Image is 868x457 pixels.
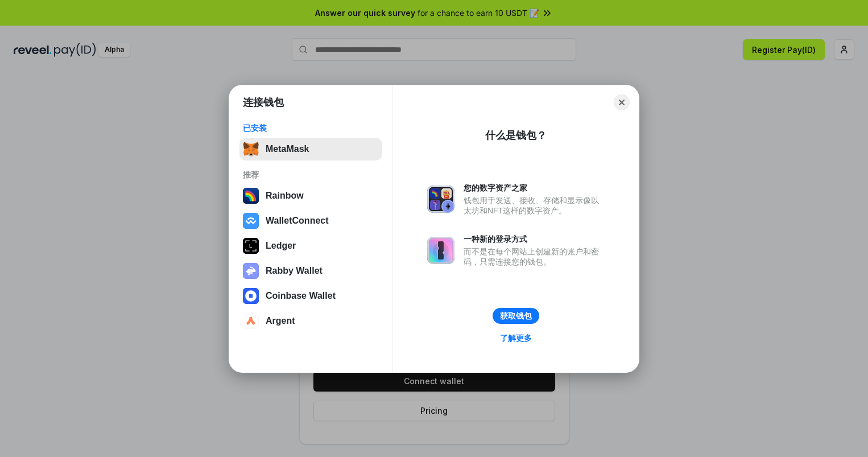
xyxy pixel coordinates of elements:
img: svg+xml,%3Csvg%20fill%3D%22none%22%20height%3D%2233%22%20viewBox%3D%220%200%2035%2033%22%20width%... [243,141,259,157]
div: 什么是钱包？ [485,129,547,142]
img: svg+xml,%3Csvg%20width%3D%2228%22%20height%3D%2228%22%20viewBox%3D%220%200%2028%2028%22%20fill%3D... [243,288,259,304]
button: WalletConnect [239,209,382,232]
div: 您的数字资产之家 [464,183,605,193]
img: svg+xml,%3Csvg%20xmlns%3D%22http%3A%2F%2Fwww.w3.org%2F2000%2Fsvg%22%20width%3D%2228%22%20height%3... [243,238,259,254]
div: 了解更多 [500,333,532,343]
div: Argent [266,316,295,326]
button: 获取钱包 [493,308,539,324]
a: 了解更多 [493,331,539,345]
img: svg+xml,%3Csvg%20width%3D%2228%22%20height%3D%2228%22%20viewBox%3D%220%200%2028%2028%22%20fill%3D... [243,313,259,329]
h1: 连接钱包 [243,96,284,109]
div: WalletConnect [266,216,329,226]
div: Coinbase Wallet [266,291,336,301]
button: Rainbow [239,184,382,207]
div: Ledger [266,241,296,251]
div: MetaMask [266,144,309,154]
div: 获取钱包 [500,311,532,321]
img: svg+xml,%3Csvg%20xmlns%3D%22http%3A%2F%2Fwww.w3.org%2F2000%2Fsvg%22%20fill%3D%22none%22%20viewBox... [427,186,454,213]
div: 而不是在每个网站上创建新的账户和密码，只需连接您的钱包。 [464,246,605,267]
button: Argent [239,310,382,332]
div: Rabby Wallet [266,266,323,276]
button: MetaMask [239,138,382,160]
div: 钱包用于发送、接收、存储和显示像以太坊和NFT这样的数字资产。 [464,195,605,216]
img: svg+xml,%3Csvg%20xmlns%3D%22http%3A%2F%2Fwww.w3.org%2F2000%2Fsvg%22%20fill%3D%22none%22%20viewBox... [243,263,259,279]
img: svg+xml,%3Csvg%20width%3D%2228%22%20height%3D%2228%22%20viewBox%3D%220%200%2028%2028%22%20fill%3D... [243,213,259,229]
img: svg+xml,%3Csvg%20xmlns%3D%22http%3A%2F%2Fwww.w3.org%2F2000%2Fsvg%22%20fill%3D%22none%22%20viewBox... [427,237,454,264]
button: Ledger [239,234,382,257]
img: svg+xml,%3Csvg%20width%3D%22120%22%20height%3D%22120%22%20viewBox%3D%220%200%20120%20120%22%20fil... [243,188,259,204]
div: 已安装 [243,123,379,133]
div: Rainbow [266,191,304,201]
button: Coinbase Wallet [239,285,382,307]
div: 推荐 [243,170,379,180]
button: Rabby Wallet [239,260,382,282]
button: Close [614,94,630,110]
div: 一种新的登录方式 [464,234,605,244]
